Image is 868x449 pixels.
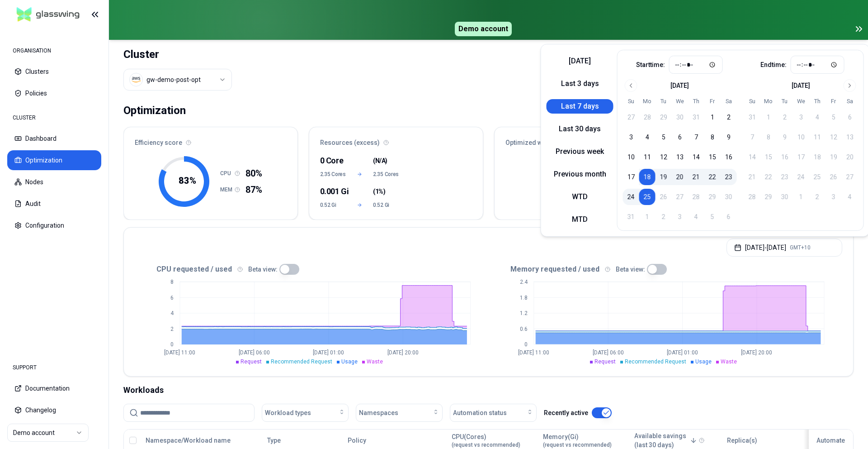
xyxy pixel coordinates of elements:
div: Memory requested / used [489,264,843,275]
th: Wednesday [793,97,809,105]
span: Automation status [453,408,507,417]
button: 9 [721,129,737,145]
tspan: 0 [524,341,527,348]
span: 0.52 Gi [373,201,400,209]
span: Request [594,358,616,365]
div: gw-demo-post-opt [146,75,201,84]
span: Usage [341,358,358,365]
span: 2.35 Cores [373,171,400,178]
button: Namespaces [356,404,443,422]
tspan: 6 [170,295,174,301]
label: Start time: [636,62,665,68]
span: Waste [367,358,383,365]
div: Optimization [123,101,186,119]
th: Saturday [842,97,858,105]
div: SUPPORT [7,358,101,377]
div: CPU requested / used [135,264,489,275]
button: 1 [704,109,721,125]
tspan: [DATE] 20:00 [741,349,772,356]
th: Thursday [688,97,704,105]
span: 87% [245,183,262,196]
th: Saturday [721,97,737,105]
div: Efficiency score [124,127,297,153]
h1: Cluster [123,47,232,62]
button: 23 [721,169,737,185]
button: 14 [688,149,704,165]
th: Thursday [809,97,826,105]
button: Policies [7,83,101,103]
button: Workload types [262,404,349,422]
tspan: [DATE] 20:00 [387,349,419,356]
span: ( ) [373,187,385,196]
h1: MEM [220,186,235,193]
span: Usage [695,358,712,365]
button: MTD [547,212,613,227]
img: GlassWing [13,4,83,25]
button: Last 7 days [547,99,613,114]
button: 30 [672,109,688,125]
button: 6 [672,129,688,145]
th: Wednesday [672,97,688,105]
span: 1% [375,187,383,196]
th: Sunday [744,97,760,105]
button: Documentation [7,378,101,398]
tspan: 0.6 [519,326,527,332]
div: Policy [348,436,443,445]
label: Beta view: [248,266,278,272]
button: 8 [704,129,721,145]
span: N/A [375,156,386,165]
span: (request vs recommended) [452,441,520,449]
button: 2 [721,109,737,125]
tspan: [DATE] 06:00 [592,349,623,356]
button: 20 [672,169,688,185]
div: 0.001 Gi [320,185,347,198]
span: Demo account [455,22,512,36]
button: Select a value [123,69,232,91]
label: Beta view: [616,266,645,272]
button: 10 [623,149,639,165]
tspan: 83 % [179,175,196,186]
tspan: 8 [170,279,174,285]
button: 28 [639,109,656,125]
button: 13 [672,149,688,165]
button: Go to next month [844,79,856,92]
div: Automate [813,436,849,445]
th: Tuesday [777,97,793,105]
tspan: 0 [170,341,174,348]
span: Recommended Request [625,358,686,365]
div: Memory(Gi) [543,432,612,449]
span: (request vs recommended) [543,441,612,449]
button: Audit [7,194,101,214]
button: 22 [704,169,721,185]
h1: CPU [220,170,235,177]
button: Configuration [7,215,101,235]
button: [DATE] [547,54,613,68]
th: Friday [704,97,721,105]
span: Workload types [265,408,311,417]
button: 16 [721,149,737,165]
button: Dashboard [7,129,101,148]
button: 24 [623,189,639,205]
div: 0 Core [320,154,347,167]
button: [DATE]-[DATE]GMT+10 [726,239,842,257]
span: 2.35 Cores [320,171,347,178]
th: Monday [639,97,656,105]
span: GMT+10 [790,244,811,251]
button: Changelog [7,400,101,420]
label: Recently active [544,410,588,416]
button: 12 [656,149,672,165]
div: [DATE] [670,81,689,90]
div: Resources (excess) [309,127,483,153]
button: 15 [704,149,721,165]
button: Last 3 days [547,76,613,91]
button: 21 [688,169,704,185]
div: Optimized workloads [495,127,668,153]
button: 19 [656,169,672,185]
span: Recommended Request [271,358,332,365]
tspan: [DATE] 01:00 [667,349,698,356]
span: Namespaces [359,408,398,417]
button: 18 [639,169,656,185]
tspan: [DATE] 01:00 [313,349,344,356]
button: Optimization [7,150,101,170]
button: 4 [639,129,656,145]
